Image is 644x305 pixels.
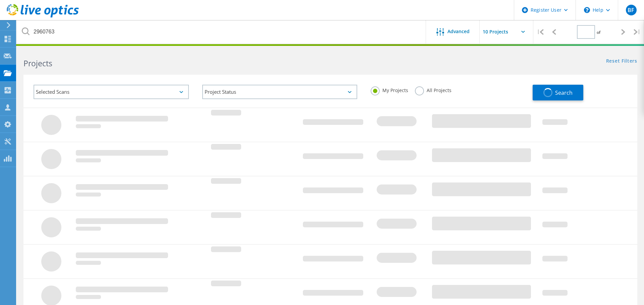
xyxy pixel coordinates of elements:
[533,20,547,44] div: |
[23,58,52,69] b: Projects
[7,14,79,19] a: Live Optics Dashboard
[584,7,590,13] svg: \n
[606,59,637,64] a: Reset Filters
[630,20,644,44] div: |
[202,85,358,99] div: Project Status
[447,29,470,34] span: Advanced
[415,86,451,93] label: All Projects
[17,20,426,44] input: Search projects by name, owner, ID, company, etc
[34,85,189,99] div: Selected Scans
[555,89,573,96] span: Search
[533,85,583,100] button: Search
[628,7,634,13] span: BF
[597,29,600,35] span: of
[371,86,408,93] label: My Projects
